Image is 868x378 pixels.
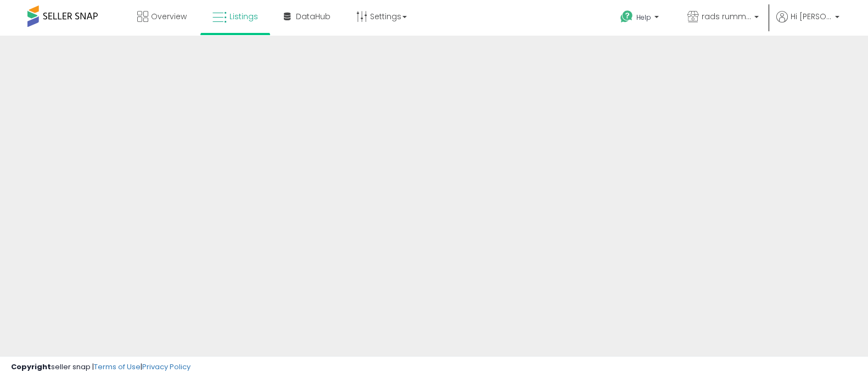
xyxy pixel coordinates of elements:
a: Privacy Policy [142,362,191,372]
a: Terms of Use [94,362,141,372]
a: Hi [PERSON_NAME] [776,11,839,36]
i: Get Help [620,10,634,24]
span: Help [636,13,651,22]
span: Hi [PERSON_NAME] [791,11,832,22]
span: DataHub [296,11,331,22]
span: Overview [151,11,187,22]
div: seller snap | | [11,362,191,373]
span: rads rummage [702,11,751,22]
span: Listings [229,11,258,22]
a: Help [612,2,670,36]
strong: Copyright [11,362,51,372]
